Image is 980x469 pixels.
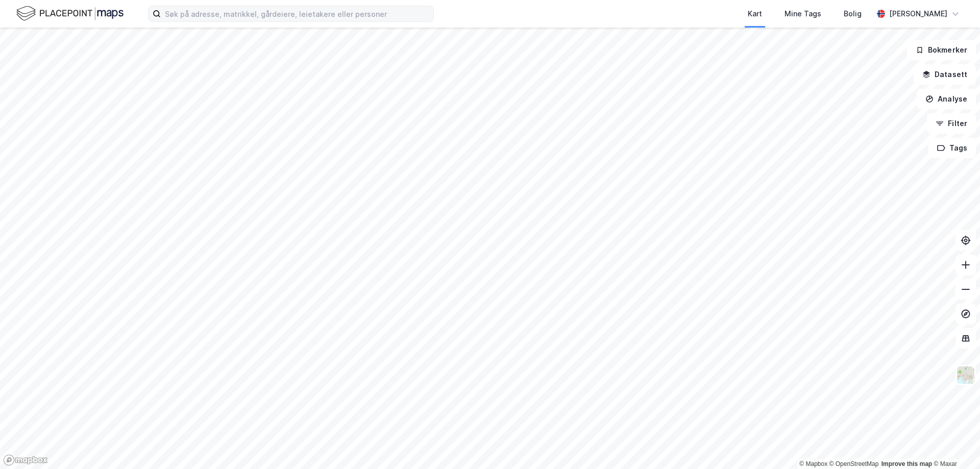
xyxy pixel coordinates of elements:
div: Kart [748,8,762,20]
div: Bolig [844,8,862,20]
div: [PERSON_NAME] [889,8,947,20]
input: Søk på adresse, matrikkel, gårdeiere, leietakere eller personer [161,6,433,21]
div: Mine Tags [785,8,821,20]
iframe: Chat Widget [929,420,980,469]
img: logo.f888ab2527a4732fd821a326f86c7f29.svg [16,5,124,22]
